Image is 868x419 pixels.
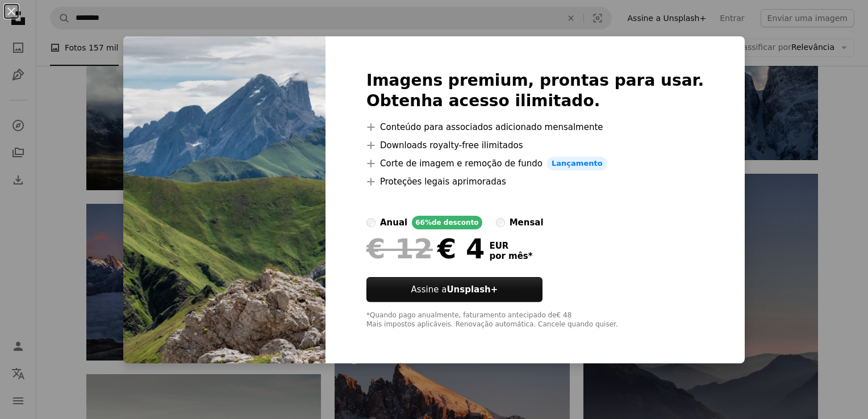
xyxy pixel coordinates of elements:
div: *Quando pago anualmente, faturamento antecipado de € 48 Mais impostos aplicáveis. Renovação autom... [366,311,704,329]
div: 66% de desconto [412,216,482,229]
input: mensal [496,218,505,227]
img: premium_photo-1676464844981-09762ef89491 [123,36,325,363]
li: Downloads royalty-free ilimitados [366,139,704,152]
li: Corte de imagem e remoção de fundo [366,157,704,170]
div: anual [380,216,407,229]
button: Assine aUnsplash+ [366,277,542,302]
strong: Unsplash+ [446,284,498,295]
li: Conteúdo para associados adicionado mensalmente [366,120,704,134]
div: mensal [510,216,544,229]
span: € 12 [366,234,433,263]
h2: Imagens premium, prontas para usar. Obtenha acesso ilimitado. [366,70,704,111]
li: Proteções legais aprimoradas [366,175,704,188]
span: Lançamento [547,157,607,170]
span: EUR [489,241,532,251]
div: € 4 [366,234,485,263]
span: por mês * [489,251,532,261]
input: anual66%de desconto [366,218,375,227]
